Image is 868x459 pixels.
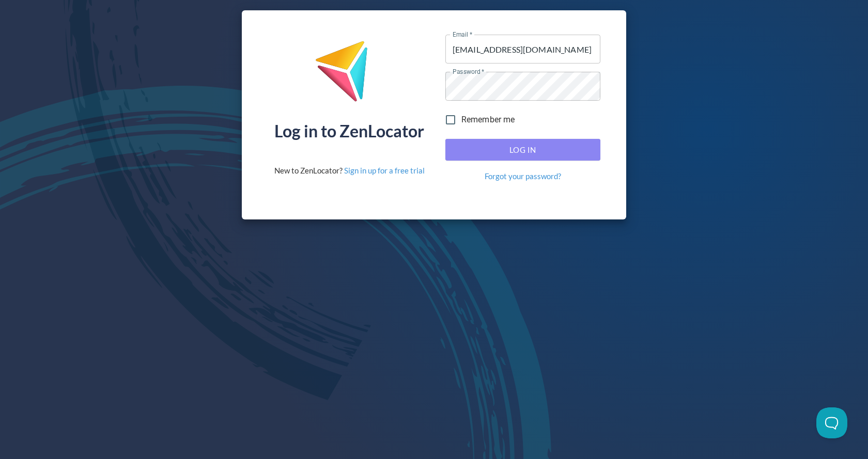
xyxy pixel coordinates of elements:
div: New to ZenLocator? [274,165,425,176]
img: ZenLocator [315,40,384,110]
button: Log In [445,139,600,161]
iframe: Toggle Customer Support [816,407,847,438]
span: Log In [457,143,589,156]
span: Remember me [461,114,515,126]
a: Sign in up for a free trial [344,166,425,175]
input: name@company.com [445,35,600,64]
a: Forgot your password? [485,171,561,182]
div: Log in to ZenLocator [274,123,424,139]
